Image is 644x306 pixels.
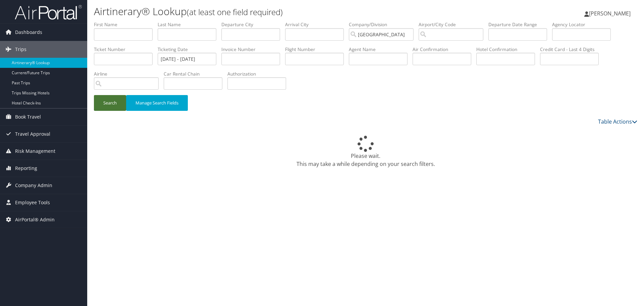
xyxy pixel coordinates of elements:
[15,41,26,58] span: Trips
[285,21,349,28] label: Arrival City
[164,71,227,77] label: Car Rental Chain
[476,46,540,53] label: Hotel Confirmation
[227,71,291,77] label: Authorization
[15,24,42,41] span: Dashboards
[15,194,50,211] span: Employee Tools
[419,21,488,28] label: Airport/City Code
[598,118,637,125] a: Table Actions
[15,211,55,228] span: AirPortal® Admin
[285,46,349,53] label: Flight Number
[94,71,164,77] label: Airline
[94,136,637,168] div: Please wait. This may take a while depending on your search filters.
[15,108,41,125] span: Book Travel
[187,6,283,17] small: (at least one field required)
[15,126,50,142] span: Travel Approval
[94,46,158,53] label: Ticket Number
[552,21,616,28] label: Agency Locator
[94,21,158,28] label: First Name
[15,177,52,194] span: Company Admin
[584,3,637,24] a: [PERSON_NAME]
[15,4,82,20] img: airportal-logo.png
[413,46,476,53] label: Air Confirmation
[15,143,55,160] span: Risk Management
[221,21,285,28] label: Departure City
[221,46,285,53] label: Invoice Number
[158,21,221,28] label: Last Name
[349,21,419,28] label: Company/Division
[158,46,221,53] label: Ticketing Date
[126,95,188,111] button: Manage Search Fields
[94,95,126,111] button: Search
[589,10,631,17] span: [PERSON_NAME]
[15,160,37,177] span: Reporting
[94,4,456,18] h1: Airtinerary® Lookup
[488,21,552,28] label: Departure Date Range
[540,46,604,53] label: Credit Card - Last 4 Digits
[349,46,413,53] label: Agent Name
